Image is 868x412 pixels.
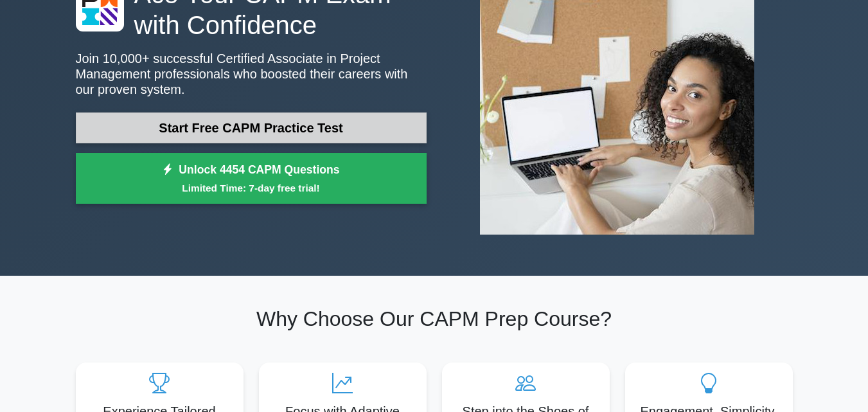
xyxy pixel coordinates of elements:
a: Start Free CAPM Practice Test [76,112,427,143]
small: Limited Time: 7-day free trial! [92,181,411,195]
p: Join 10,000+ successful Certified Associate in Project Management professionals who boosted their... [76,51,427,97]
h2: Why Choose Our CAPM Prep Course? [76,307,793,331]
a: Unlock 4454 CAPM QuestionsLimited Time: 7-day free trial! [76,153,427,204]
